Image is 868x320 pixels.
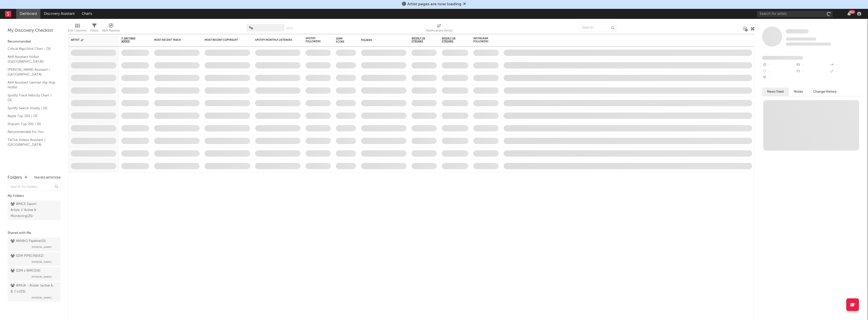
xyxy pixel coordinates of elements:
[8,193,61,199] div: My Folders
[786,43,831,46] span: 0 fans last week
[796,62,829,68] div: --
[361,39,399,42] div: Folders
[786,29,809,34] a: Some Artist
[757,11,833,17] input: Search for artists
[8,175,22,181] div: Folders
[11,201,46,219] div: WMCE Export Artists // Active & Monitoring ( 25 )
[426,21,452,36] div: Notifications (Artist)
[8,80,56,90] a: A&R Assistant German Hip Hop Hotlist
[68,21,87,36] div: Edit Columns
[32,295,52,301] span: [PERSON_NAME]
[78,9,96,19] a: Charts
[786,38,816,41] span: Tracking Since: [DATE]
[762,88,789,96] button: News Feed
[8,121,56,127] a: Shazam Top 200 / DE
[762,56,803,60] span: Fans Added by Platform
[762,68,796,75] div: --
[8,237,61,251] a: A&N&Q Pipeline(15)[PERSON_NAME]
[11,268,40,274] div: SDM x WMCE ( 8 )
[412,37,429,43] span: Weekly US Streams
[8,200,61,220] a: WMCE Export Artists // Active & Monitoring(25)
[473,37,491,43] div: Instagram Followers
[829,62,863,68] div: --
[32,244,52,250] span: [PERSON_NAME]
[11,283,56,295] div: WMUK - Roster (active A, B, C+) ( 55 )
[8,113,56,119] a: Apple Top 200 / DE
[579,24,617,31] input: Search...
[8,183,61,191] input: Search for folders...
[154,39,192,42] div: Most Recent Track
[8,129,56,135] a: Recommended For You
[786,29,809,33] span: Some Artist
[90,28,98,34] div: Filters
[8,46,56,52] a: Critical Algo/Viral Chart - DE
[8,54,56,64] a: A&R Assistant Hotlist ([GEOGRAPHIC_DATA])
[442,37,461,43] span: Weekly UK Streams
[789,88,808,96] button: Notes
[11,238,46,244] div: A&N&Q Pipeline ( 15 )
[8,39,61,45] div: Recommended
[336,37,348,43] div: Jump Score
[8,93,56,103] a: Spotify Track Velocity Chart / DE
[849,10,855,14] div: 99 +
[40,9,78,19] a: Discovery Assistant
[11,253,44,259] div: SDM PIPELINE ( 62 )
[90,21,98,36] div: Filters
[32,259,52,265] span: [PERSON_NAME]
[32,274,52,280] span: [PERSON_NAME]
[796,68,829,75] div: --
[808,88,842,96] button: Change History
[8,105,56,111] a: Spotify Search Virality / DE
[8,67,56,77] a: [PERSON_NAME] Assistant / [GEOGRAPHIC_DATA]
[306,37,323,43] div: Spotify Followers
[463,2,466,6] span: Dismiss
[34,176,61,179] button: Tracked Artists(34)
[121,37,142,43] span: 7-Day Fans Added
[255,39,293,42] div: Spotify Monthly Listeners
[762,62,796,68] div: --
[8,267,61,281] a: SDM x WMCE(8)[PERSON_NAME]
[8,230,61,236] div: Shared with Me
[286,27,293,30] button: Save
[8,282,61,302] a: WMUK - Roster (active A, B, C+)(55)[PERSON_NAME]
[68,28,87,34] div: Edit Columns
[102,21,120,36] div: A&R Pipeline
[426,28,452,34] div: Notifications (Artist)
[847,12,851,16] button: 99+
[8,252,61,266] a: SDM PIPELINE(62)[PERSON_NAME]
[16,9,40,19] a: Dashboard
[407,2,462,6] span: Artist pages are now loading
[762,75,796,81] div: --
[205,39,242,42] div: Most Recent Copyright
[8,137,56,148] a: TikTok Videos Assistant / [GEOGRAPHIC_DATA]
[829,68,863,75] div: --
[102,28,120,34] div: A&R Pipeline
[71,39,109,42] div: Artist
[8,28,61,34] div: My Discovery Checklist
